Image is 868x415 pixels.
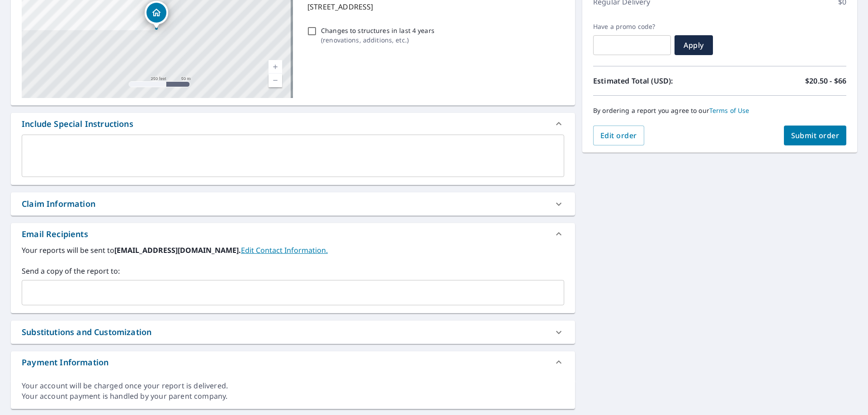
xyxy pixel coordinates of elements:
p: [STREET_ADDRESS] [307,1,561,12]
div: Include Special Instructions [11,113,575,135]
b: [EMAIL_ADDRESS][DOMAIN_NAME]. [114,245,241,255]
span: Submit order [791,131,840,140]
div: Your account will be charged once your report is delivered. [22,381,564,391]
div: Payment Information [22,356,108,368]
label: Have a promo code? [593,23,671,31]
button: Apply [675,35,713,55]
p: Estimated Total (USD): [593,75,720,86]
p: Changes to structures in last 4 years [321,26,434,35]
a: Terms of Use [709,106,750,115]
a: EditContactInfo [241,245,328,255]
p: $20.50 - $66 [805,75,846,86]
div: Payment Information [11,351,575,373]
button: Edit order [593,126,644,145]
div: Claim Information [11,192,575,215]
div: Include Special Instructions [22,118,133,130]
label: Send a copy of the report to: [22,266,564,276]
a: Current Level 17, Zoom In [269,60,282,74]
span: Edit order [600,131,637,140]
span: Apply [682,40,706,50]
div: Your account payment is handled by your parent company. [22,391,564,401]
button: Submit order [784,126,847,145]
div: Email Recipients [11,223,575,245]
div: Claim Information [22,198,95,210]
p: By ordering a report you agree to our [593,107,846,115]
p: ( renovations, additions, etc. ) [321,35,434,45]
label: Your reports will be sent to [22,245,564,256]
div: Substitutions and Customization [22,326,151,338]
div: Email Recipients [22,228,88,240]
a: Current Level 17, Zoom Out [269,74,282,87]
div: Dropped pin, building 1, Residential property, 906 Walnut Springs Rd Greensburg, KY 42743 [145,1,168,29]
div: Substitutions and Customization [11,321,575,344]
